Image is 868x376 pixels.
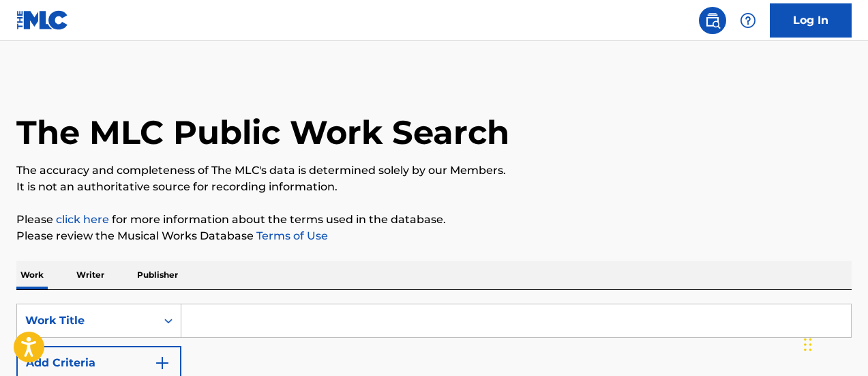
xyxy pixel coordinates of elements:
img: MLC Logo [16,10,69,30]
h1: The MLC Public Work Search [16,112,509,153]
p: Writer [72,261,108,289]
a: click here [56,213,109,226]
p: It is not an authoritative source for recording information. [16,179,852,195]
div: Work Title [25,313,148,329]
a: Terms of Use [254,229,328,242]
p: The accuracy and completeness of The MLC's data is determined solely by our Members. [16,162,852,179]
a: Log In [770,3,852,38]
p: Please review the Musical Works Database [16,228,852,244]
p: Publisher [133,261,182,289]
img: help [740,12,756,29]
div: Drag [804,324,812,365]
p: Please for more information about the terms used in the database. [16,212,852,228]
div: Help [734,7,762,34]
img: search [704,12,721,29]
p: Work [16,261,48,289]
img: 9d2ae6d4665cec9f34b9.svg [154,355,170,371]
a: Public Search [699,7,726,34]
iframe: Chat Widget [800,310,868,376]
